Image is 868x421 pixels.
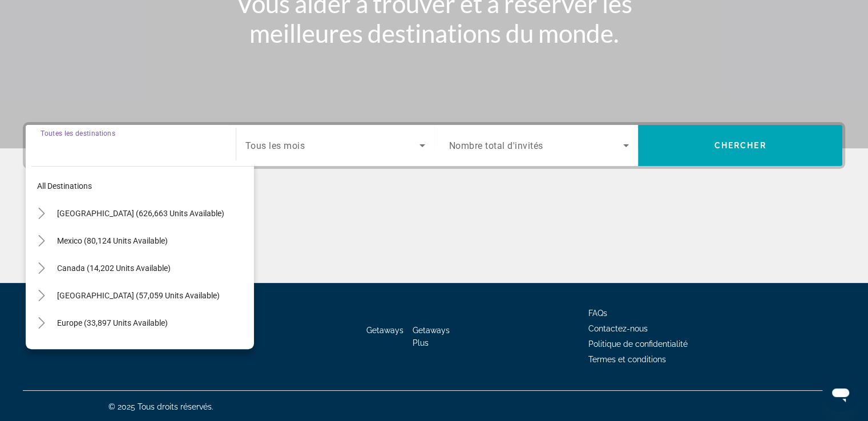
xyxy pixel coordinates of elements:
[366,326,403,335] a: Getaways
[714,141,766,150] span: Chercher
[588,355,666,364] a: Termes et conditions
[57,264,171,273] span: Canada (14,202 units available)
[31,341,51,361] button: Toggle Australia (3,237 units available)
[413,326,450,347] a: Getaways Plus
[638,125,842,166] button: Chercher
[31,204,51,224] button: Toggle United States (626,663 units available)
[31,258,51,278] button: Toggle Canada (14,202 units available)
[51,285,254,306] button: [GEOGRAPHIC_DATA] (57,059 units available)
[31,231,51,251] button: Toggle Mexico (80,124 units available)
[37,181,92,191] span: All destinations
[449,140,543,151] span: Nombre total d'invités
[31,176,254,196] button: All destinations
[41,129,115,137] span: Toutes les destinations
[57,236,168,245] span: Mexico (80,124 units available)
[51,230,254,251] button: Mexico (80,124 units available)
[51,258,254,278] button: Canada (14,202 units available)
[245,140,305,151] span: Tous les mois
[31,313,51,333] button: Toggle Europe (33,897 units available)
[31,286,51,306] button: Toggle Caribbean & Atlantic Islands (57,059 units available)
[51,313,254,333] button: Europe (33,897 units available)
[51,340,254,361] button: Australia (3,237 units available)
[57,318,168,327] span: Europe (33,897 units available)
[588,324,648,333] a: Contactez-nous
[108,402,213,411] span: © 2025 Tous droits réservés.
[26,125,842,166] div: Search widget
[822,375,859,412] iframe: Bouton de lancement de la fenêtre de messagerie
[51,203,254,224] button: [GEOGRAPHIC_DATA] (626,663 units available)
[57,209,224,218] span: [GEOGRAPHIC_DATA] (626,663 units available)
[588,339,688,349] a: Politique de confidentialité
[588,309,607,318] a: FAQs
[57,291,220,300] span: [GEOGRAPHIC_DATA] (57,059 units available)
